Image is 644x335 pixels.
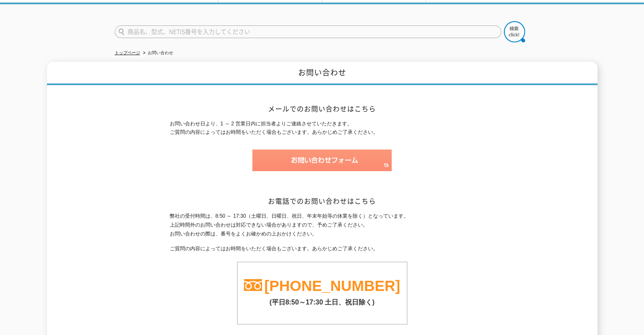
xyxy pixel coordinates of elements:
h2: お電話でのお問い合わせはこちら [170,197,475,205]
p: ご質問の内容によってはお時間をいただく場合もございます。あらかじめご了承ください。 [170,244,475,253]
p: 弊社の受付時間は、8:50 ～ 17:30（土曜日、日曜日、祝日、年末年始等の休業を除く）となっています。 上記時間外のお問い合わせは対応できない場合がありますので、予めご了承ください。 お問い... [170,212,475,238]
a: トップページ [115,50,140,55]
a: [PHONE_NUMBER] [264,277,400,294]
img: お問い合わせフォーム [252,150,392,171]
a: お問い合わせフォーム [252,163,392,169]
p: お問い合わせ日より、1 ～ 2 営業日内に担当者よりご連絡させていただきます。 ご質問の内容によってはお時間をいただく場合もございます。あらかじめご了承ください。 [170,119,475,137]
input: 商品名、型式、NETIS番号を入力してください [115,25,501,38]
h2: メールでのお問い合わせはこちら [170,104,475,113]
h1: お問い合わせ [47,62,597,85]
img: btn_search.png [504,21,525,42]
li: お問い合わせ [141,49,173,58]
p: (平日8:50～17:30 土日、祝日除く) [238,294,407,307]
